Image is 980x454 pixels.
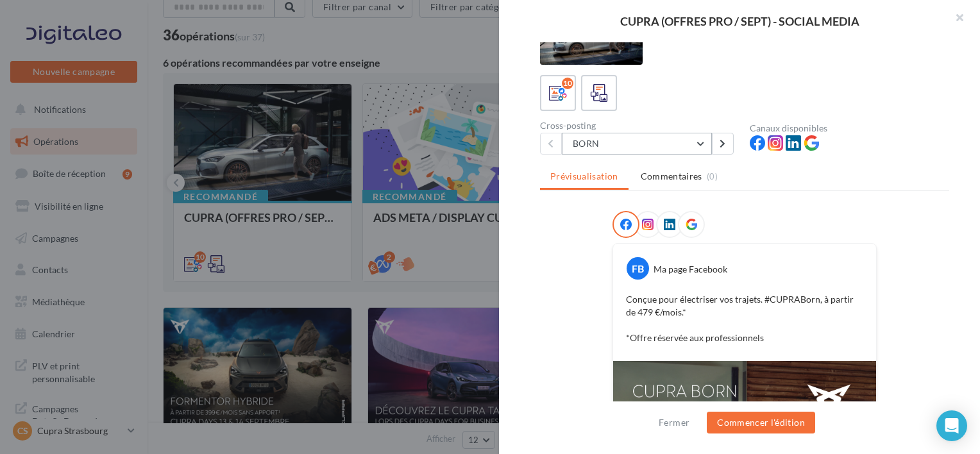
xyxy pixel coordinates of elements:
div: Ma page Facebook [654,263,727,276]
button: Commencer l'édition [707,412,815,433]
div: Cross-posting [540,121,739,130]
div: CUPRA (OFFRES PRO / SEPT) - SOCIAL MEDIA [520,15,959,27]
button: BORN [562,133,712,155]
span: (0) [707,171,718,181]
span: Commentaires [641,170,702,183]
p: Conçue pour électriser vos trajets. #CUPRABorn, à partir de 479 €/mois.* *Offre réservée aux prof... [626,293,863,344]
div: Canaux disponibles [750,124,949,133]
div: Open Intercom Messenger [936,410,967,441]
div: 10 [562,78,573,89]
div: FB [627,257,649,280]
button: Fermer [654,415,695,430]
